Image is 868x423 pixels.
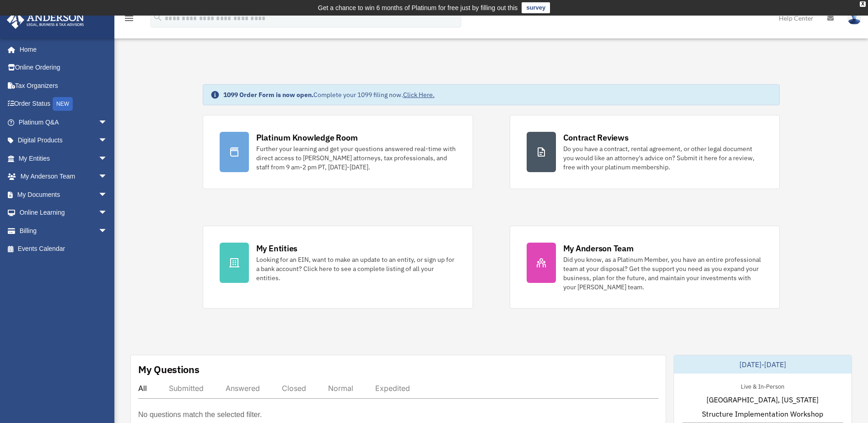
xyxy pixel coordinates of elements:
[403,91,435,99] a: Click Here.
[6,59,121,77] a: Online Ordering
[98,185,117,204] span: arrow_drop_down
[6,168,121,186] a: My Anderson Teamarrow_drop_down
[98,131,117,150] span: arrow_drop_down
[4,11,87,29] img: Anderson Advisors Platinum Portal
[226,384,260,393] div: Answered
[282,384,306,393] div: Closed
[6,149,121,168] a: My Entitiesarrow_drop_down
[328,384,353,393] div: Normal
[563,132,629,143] div: Contract Reviews
[860,1,866,7] div: close
[203,226,473,309] a: My Entities Looking for an EIN, want to make an update to an entity, or sign up for a bank accoun...
[256,132,358,143] div: Platinum Knowledge Room
[98,204,117,222] span: arrow_drop_down
[733,381,792,390] div: Live & In-Person
[98,168,117,186] span: arrow_drop_down
[674,355,852,374] div: [DATE]-[DATE]
[153,12,163,22] i: search
[53,97,73,111] div: NEW
[6,40,117,59] a: Home
[563,255,763,292] div: Did you know, as a Platinum Member, you have an entire professional team at your disposal? Get th...
[563,144,763,172] div: Do you have a contract, rental agreement, or other legal document you would like an attorney's ad...
[138,408,262,421] p: No questions match the selected filter.
[510,115,780,189] a: Contract Reviews Do you have a contract, rental agreement, or other legal document you would like...
[256,243,297,254] div: My Entities
[563,243,634,254] div: My Anderson Team
[98,222,117,240] span: arrow_drop_down
[256,255,456,282] div: Looking for an EIN, want to make an update to an entity, or sign up for a bank account? Click her...
[318,2,518,13] div: Get a chance to win 6 months of Platinum for free just by filling out this
[6,95,121,114] a: Order StatusNEW
[522,2,550,13] a: survey
[6,240,121,258] a: Events Calendar
[375,384,410,393] div: Expedited
[223,91,313,99] strong: 1099 Order Form is now open.
[702,408,823,419] span: Structure Implementation Workshop
[223,90,435,99] div: Complete your 1099 filing now.
[510,226,780,309] a: My Anderson Team Did you know, as a Platinum Member, you have an entire professional team at your...
[6,204,121,222] a: Online Learningarrow_drop_down
[169,384,204,393] div: Submitted
[256,144,456,172] div: Further your learning and get your questions answered real-time with direct access to [PERSON_NAM...
[138,384,147,393] div: All
[6,185,121,204] a: My Documentsarrow_drop_down
[6,113,121,131] a: Platinum Q&Aarrow_drop_down
[98,149,117,168] span: arrow_drop_down
[847,11,861,25] img: User Pic
[6,76,121,95] a: Tax Organizers
[138,363,199,376] div: My Questions
[124,16,135,24] a: menu
[203,115,473,189] a: Platinum Knowledge Room Further your learning and get your questions answered real-time with dire...
[98,113,117,132] span: arrow_drop_down
[6,222,121,240] a: Billingarrow_drop_down
[124,13,135,24] i: menu
[706,394,819,405] span: [GEOGRAPHIC_DATA], [US_STATE]
[6,131,121,150] a: Digital Productsarrow_drop_down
